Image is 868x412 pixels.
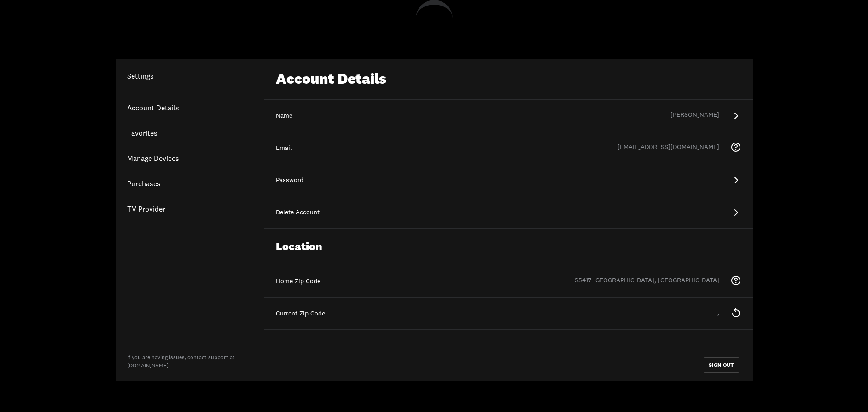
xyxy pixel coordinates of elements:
div: Password [276,176,741,185]
div: [PERSON_NAME] [670,110,730,121]
a: If you are having issues, contact support at[DOMAIN_NAME] [127,354,235,369]
div: Current Zip Code [276,309,741,318]
div: Email [276,143,741,153]
div: Delete Account [276,208,741,217]
div: , [717,308,730,319]
h1: Settings [116,70,264,81]
a: TV Provider [116,196,264,222]
button: SIGN OUT [704,357,739,373]
a: Favorites [116,120,264,146]
div: Location [264,229,753,265]
div: 55417 [GEOGRAPHIC_DATA], [GEOGRAPHIC_DATA] [575,276,730,287]
div: Name [276,111,741,120]
div: Home Zip Code [276,277,741,286]
div: Account Details [264,59,753,100]
div: [EMAIL_ADDRESS][DOMAIN_NAME] [618,143,730,154]
a: Account Details [116,95,264,120]
a: Manage Devices [116,146,264,171]
a: Purchases [116,171,264,196]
